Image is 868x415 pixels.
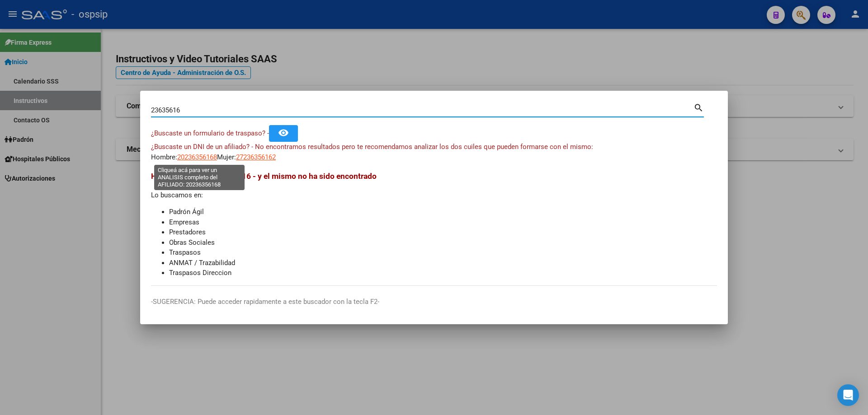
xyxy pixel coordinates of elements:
mat-icon: search [693,102,704,112]
span: 20236356168 [177,153,217,161]
span: ¿Buscaste un formulario de traspaso? - [151,129,269,137]
li: Empresas [169,217,717,228]
div: Open Intercom Messenger [837,384,859,406]
span: ¿Buscaste un DNI de un afiliado? - No encontramos resultados pero te recomendamos analizar los do... [151,143,593,151]
div: Hombre: Mujer: [151,142,717,162]
li: Padrón Ágil [169,207,717,217]
li: Traspasos [169,247,717,258]
mat-icon: remove_red_eye [278,127,289,138]
p: -SUGERENCIA: Puede acceder rapidamente a este buscador con la tecla F2- [151,297,717,307]
li: ANMAT / Trazabilidad [169,258,717,268]
li: Prestadores [169,227,717,238]
li: Traspasos Direccion [169,268,717,278]
span: 27236356162 [236,153,276,161]
span: Hemos buscado - 23635616 - y el mismo no ha sido encontrado [151,172,377,181]
li: Obras Sociales [169,238,717,248]
div: Lo buscamos en: [151,170,717,278]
